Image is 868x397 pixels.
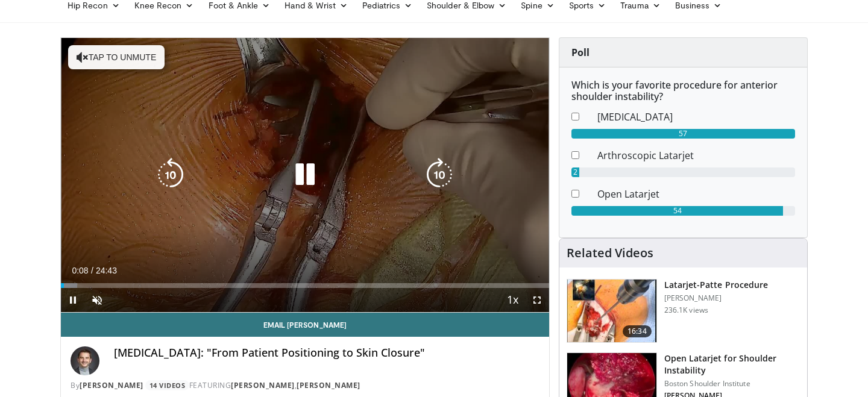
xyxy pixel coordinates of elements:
video-js: Video Player [61,38,549,313]
a: 14 Videos [145,380,189,390]
span: 0:08 [72,266,88,275]
h4: [MEDICAL_DATA]: "From Patient Positioning to Skin Closure" [114,346,539,360]
button: Tap to unmute [68,45,165,69]
span: 24:43 [96,266,117,275]
img: 617583_3.png.150x105_q85_crop-smart_upscale.jpg [567,280,656,342]
p: 236.1K views [664,305,708,315]
button: Playback Rate [501,288,525,312]
a: [PERSON_NAME] [297,380,360,390]
span: / [91,266,93,275]
button: Fullscreen [525,288,549,312]
dd: Arthroscopic Latarjet [588,148,804,163]
img: Avatar [71,346,99,375]
div: Progress Bar [61,283,549,288]
h4: Related Videos [567,246,653,260]
button: Unmute [85,288,109,312]
div: 57 [571,129,795,139]
a: 16:34 Latarjet-Patte Procedure [PERSON_NAME] 236.1K views [567,279,800,343]
h3: Latarjet-Patte Procedure [664,279,768,291]
div: By FEATURING , [71,380,539,391]
p: [PERSON_NAME] [664,293,768,303]
a: [PERSON_NAME] [231,380,295,390]
a: Email [PERSON_NAME] [61,313,549,337]
dd: [MEDICAL_DATA] [588,110,804,124]
span: 16:34 [623,325,652,337]
dd: Open Latarjet [588,187,804,201]
div: 54 [571,206,784,216]
p: Boston Shoulder Institute [664,379,800,389]
h6: Which is your favorite procedure for anterior shoulder instability? [571,80,795,102]
button: Pause [61,288,85,312]
a: [PERSON_NAME] [80,380,143,390]
h3: Open Latarjet for Shoulder Instability [664,352,800,377]
strong: Poll [571,46,590,59]
div: 2 [571,167,579,177]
